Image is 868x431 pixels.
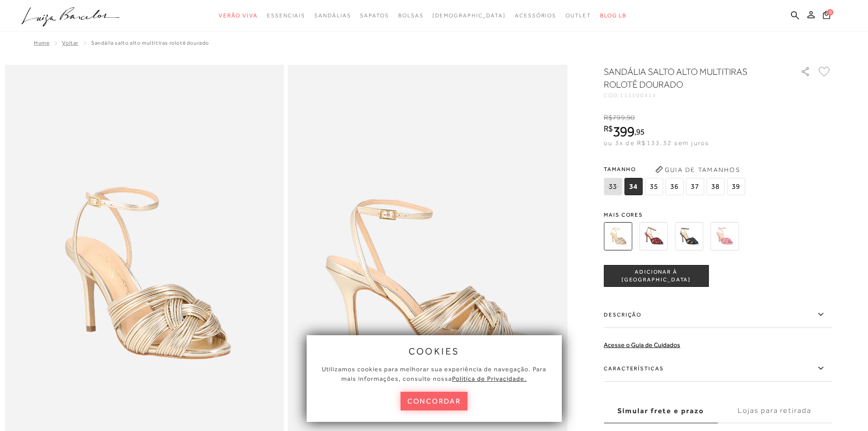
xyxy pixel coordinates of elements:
[604,93,786,98] div: CÓD:
[612,114,625,122] span: 799
[645,178,663,195] span: 35
[604,65,775,91] h1: SANDÁLIA SALTO ALTO MULTITIRAS ROLOTÊ DOURADO
[710,222,739,250] img: SANDÁLIA SALTO ALTO MULTITIRAS ROLOTÊ ROSA CEREJEIRA
[604,212,832,218] span: Mais cores
[219,12,258,19] span: Verão Viva
[636,127,645,136] span: 95
[604,222,632,250] img: SANDÁLIA SALTO ALTO MULTITIRAS ROLOTÊ DOURADO
[401,392,468,410] button: concordar
[675,222,703,250] img: SANDÁLIA SALTO ALTO MULTITIRAS ROLOTÊ PRETO
[409,346,460,356] span: cookies
[604,162,747,176] span: Tamanho
[665,178,683,195] span: 36
[565,12,591,19] span: Outlet
[604,114,612,122] i: R$
[398,12,424,19] span: Bolsas
[314,7,351,24] a: noSubCategoriesText
[34,40,49,46] a: Home
[600,12,627,19] span: BLOG LB
[604,125,613,133] i: R$
[827,9,833,16] span: 0
[604,399,718,423] label: Simular frete e prazo
[604,178,622,195] span: 33
[625,114,635,122] i: ,
[604,355,832,382] label: Características
[452,375,527,382] a: Política de Privacidade.
[686,178,704,195] span: 37
[652,162,743,177] button: Guia de Tamanhos
[398,7,424,24] a: noSubCategoriesText
[727,178,745,195] span: 39
[62,40,78,46] a: Voltar
[624,178,642,195] span: 34
[360,7,389,24] a: noSubCategoriesText
[91,40,209,46] span: SANDÁLIA SALTO ALTO MULTITIRAS ROLOTÊ DOURADO
[706,178,724,195] span: 38
[219,7,258,24] a: noSubCategoriesText
[639,222,668,250] img: SANDÁLIA SALTO ALTO MULTITIRAS ROLOTÊ MARSALA
[627,114,635,122] span: 90
[604,301,832,328] label: Descrição
[565,7,591,24] a: noSubCategoriesText
[314,12,351,19] span: Sandálias
[322,365,546,382] span: Utilizamos cookies para melhorar sua experiência de navegação. Para mais informações, consulte nossa
[820,10,833,22] button: 0
[620,92,657,99] span: 115300414
[267,12,305,19] span: Essenciais
[718,399,832,423] label: Lojas para retirada
[515,12,556,19] span: Acessórios
[613,123,634,140] span: 399
[360,12,389,19] span: Sapatos
[604,341,680,348] a: Acesse o Guia de Cuidados
[600,7,627,24] a: BLOG LB
[634,128,645,136] i: ,
[267,7,305,24] a: noSubCategoriesText
[432,12,506,19] span: [DEMOGRAPHIC_DATA]
[432,7,506,24] a: noSubCategoriesText
[604,268,708,284] span: ADICIONAR À [GEOGRAPHIC_DATA]
[604,139,709,146] span: ou 3x de R$133,32 sem juros
[515,7,556,24] a: noSubCategoriesText
[604,265,709,287] button: ADICIONAR À [GEOGRAPHIC_DATA]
